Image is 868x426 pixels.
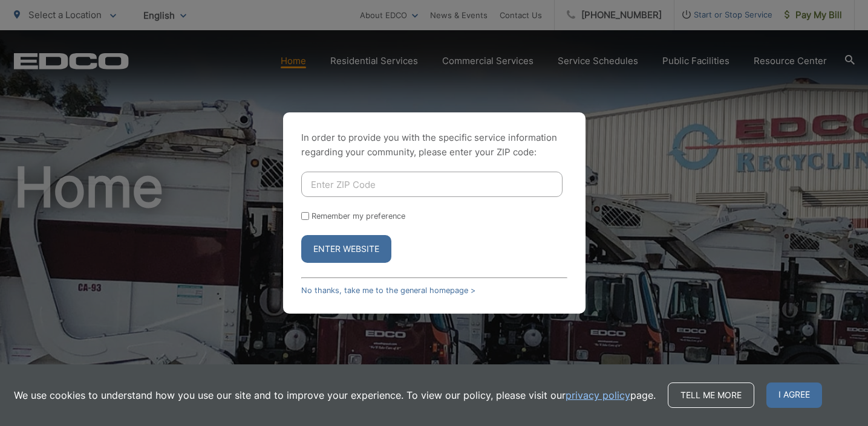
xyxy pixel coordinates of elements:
button: Enter Website [301,235,391,263]
a: No thanks, take me to the general homepage > [301,286,475,295]
label: Remember my preference [312,211,405,221]
a: Tell me more [668,382,754,408]
p: We use cookies to understand how you use our site and to improve your experience. To view our pol... [14,388,656,402]
input: Enter ZIP Code [301,172,563,197]
span: I agree [766,382,822,408]
a: privacy policy [566,388,630,402]
p: In order to provide you with the specific service information regarding your community, please en... [301,131,567,160]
